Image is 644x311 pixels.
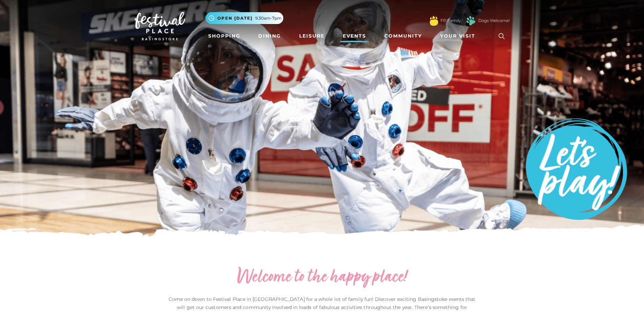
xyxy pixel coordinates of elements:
h2: Welcome to the happy place! [167,267,478,288]
button: Open [DATE] 9.30am-7pm [206,12,283,24]
span: Open [DATE] [217,15,253,21]
a: Events [340,30,369,42]
a: Shopping [206,30,243,42]
a: FP Family [440,18,461,24]
a: Leisure [296,30,327,42]
a: Your Visit [437,30,481,42]
a: Dogs Welcome! [478,18,510,24]
span: Your Visit [440,32,475,40]
a: Dining [256,30,284,42]
a: Community [382,30,425,42]
img: Festival Place Logo [135,12,185,40]
span: 9.30am-7pm [255,15,282,21]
